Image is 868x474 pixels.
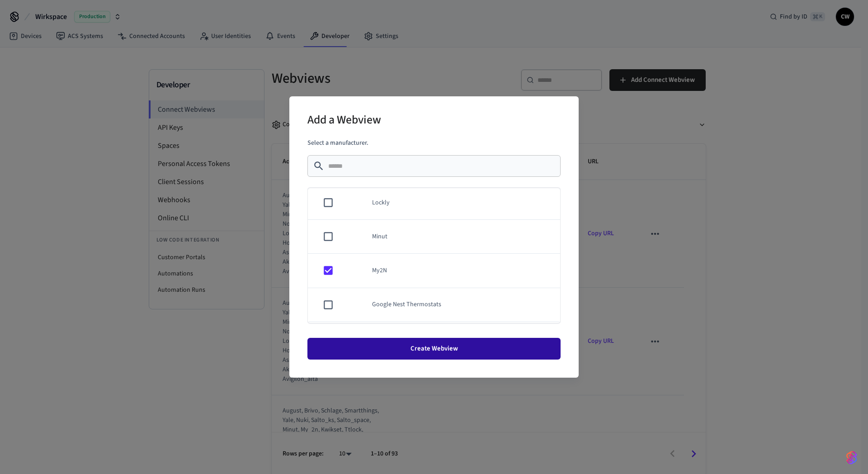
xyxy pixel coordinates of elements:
[846,450,857,465] img: SeamLogoGradient.69752ec5.svg
[361,322,560,356] td: Noiseaware
[307,138,561,148] p: Select a manufacturer.
[361,220,560,254] td: Minut
[361,288,560,322] td: Google Nest Thermostats
[361,254,560,288] td: My2N
[307,107,381,135] h2: Add a Webview
[361,186,560,220] td: Lockly
[307,338,561,360] button: Create Webview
